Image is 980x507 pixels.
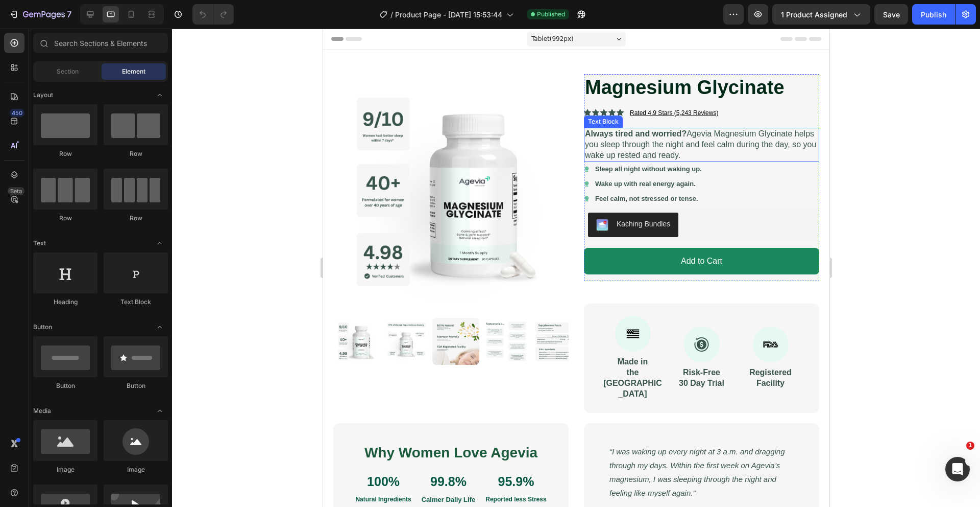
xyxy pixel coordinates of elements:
[883,10,900,19] span: Save
[33,465,97,474] div: Image
[347,339,410,350] p: Risk-Free
[67,8,71,20] p: 7
[104,214,168,223] div: Row
[152,319,168,335] span: Toggle open
[395,9,502,20] span: Product Page - [DATE] 15:53:44
[416,339,479,350] p: Registered
[358,225,399,240] div: Add to Cart
[152,235,168,251] span: Toggle open
[772,4,870,25] button: 1 product assigned
[33,322,52,332] span: Button
[32,467,88,474] strong: Natural Ingredients
[192,4,234,25] div: Undo/Redo
[945,457,970,481] iframe: Intercom live chat
[99,467,153,476] p: Calmer Daily Life
[104,381,168,390] div: Button
[99,445,153,462] p: 99.8%
[57,67,79,76] span: Section
[874,4,908,25] button: Save
[10,109,24,117] div: 450
[33,406,51,416] span: Media
[33,33,168,53] input: Search Sections & Elements
[104,465,168,474] div: Image
[104,297,168,307] div: Text Block
[162,467,223,475] p: Reported less Stress
[278,339,341,371] p: the [GEOGRAPHIC_DATA]
[4,4,76,25] button: 7
[912,4,955,25] button: Publish
[781,9,847,20] span: 1 product assigned
[8,187,24,195] div: Beta
[416,350,479,360] p: Facility
[323,29,829,507] iframe: Design area
[537,10,565,19] span: Published
[921,9,946,20] div: Publish
[286,419,462,469] i: “I was waking up every night at 3 a.m. and dragging through my days. Within the first week on Age...
[162,445,223,462] p: 95.9%
[33,381,97,390] div: Button
[104,149,168,158] div: Row
[33,297,97,307] div: Heading
[347,350,410,360] p: 30 Day Trial
[41,416,214,432] strong: Why Women Love Agevia
[152,87,168,103] span: Toggle open
[278,328,341,339] p: Made in
[33,90,53,100] span: Layout
[33,149,97,158] div: Row
[33,239,46,248] span: Text
[152,403,168,419] span: Toggle open
[390,9,393,20] span: /
[33,214,97,223] div: Row
[966,442,974,450] span: 1
[122,67,145,76] span: Element
[32,445,88,462] p: 100%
